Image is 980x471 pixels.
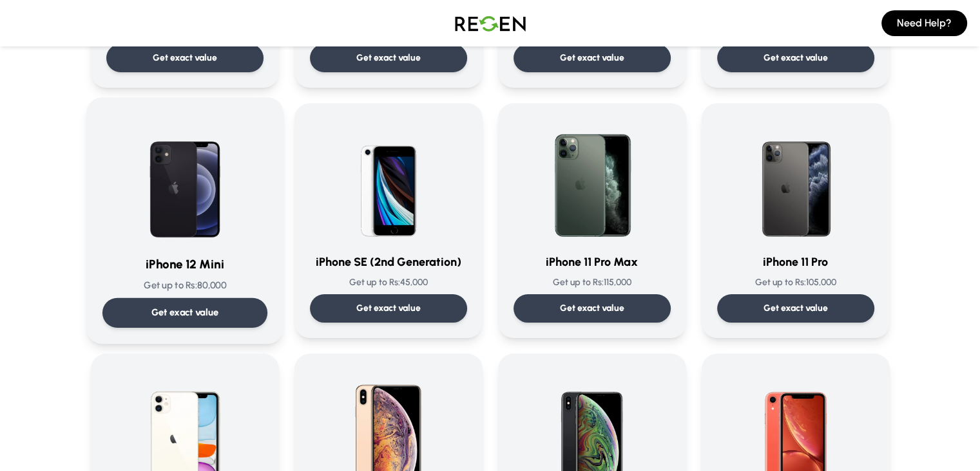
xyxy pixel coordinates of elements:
p: Get exact value [356,52,421,65]
img: iPhone 11 Pro [734,119,858,243]
p: Get exact value [560,302,624,315]
p: Get exact value [560,52,624,65]
button: Need Help? [881,10,967,36]
img: iPhone 11 Pro Max [530,119,654,243]
h3: iPhone 11 Pro Max [514,253,671,271]
p: Get exact value [764,302,828,315]
img: iPhone 12 Mini [120,114,250,244]
p: Get exact value [153,52,217,65]
img: iPhone SE (2nd Generation) [327,119,450,243]
p: Get exact value [151,306,218,319]
h3: iPhone 12 Mini [102,255,267,274]
h3: iPhone 11 Pro [717,253,874,271]
p: Get up to Rs: 80,000 [102,279,267,292]
p: Get exact value [356,302,421,315]
h3: iPhone SE (2nd Generation) [310,253,467,271]
p: Get up to Rs: 105,000 [717,276,874,289]
img: Logo [445,5,535,41]
p: Get up to Rs: 115,000 [514,276,671,289]
p: Get up to Rs: 45,000 [310,276,467,289]
p: Get exact value [764,52,828,65]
